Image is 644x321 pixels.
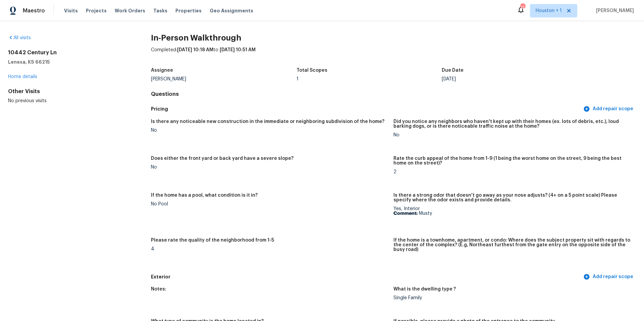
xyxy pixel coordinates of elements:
[582,103,636,115] button: Add repair scope
[153,8,167,13] span: Tasks
[151,247,388,251] div: 4
[297,68,327,73] h5: Total Scopes
[23,7,45,14] span: Maestro
[582,271,636,283] button: Add repair scope
[151,238,274,243] h5: Please rate the quality of the neighborhood from 1-5
[210,7,253,14] span: Geo Assignments
[151,287,166,292] h5: Notes:
[593,7,634,14] span: [PERSON_NAME]
[393,156,631,166] h5: Rate the curb appeal of the home from 1-9 (1 being the worst home on the street, 9 being the best...
[151,165,388,170] div: No
[8,49,129,56] h2: 10442 Century Ln
[64,7,78,14] span: Visits
[8,74,37,79] a: Home details
[151,193,258,198] h5: If the home has a pool, what condition is it in?
[393,206,631,216] div: Yes, Interior
[393,211,631,216] p: Musty
[297,77,442,81] div: 1
[177,48,213,52] span: [DATE] 10:18 AM
[520,4,525,11] div: 12
[393,287,456,292] h5: What is the dwelling type ?
[8,88,129,95] div: Other Visits
[151,35,636,41] h2: In-Person Walkthrough
[393,193,631,202] h5: Is there a strong odor that doesn't go away as your nose adjusts? (4+ on a 5 point scale) Please ...
[151,77,297,81] div: [PERSON_NAME]
[151,106,582,113] h5: Pricing
[115,7,145,14] span: Work Orders
[8,99,47,103] span: No previous visits
[585,273,633,281] span: Add repair scope
[8,36,31,40] a: All visits
[151,202,388,206] div: No Pool
[151,156,293,161] h5: Does either the front yard or back yard have a severe slope?
[175,7,202,14] span: Properties
[151,47,636,64] div: Completed: to
[151,91,636,98] h4: Questions
[8,59,129,65] h5: Lenexa, KS 66215
[151,119,384,124] h5: Is there any noticeable new construction in the immediate or neighboring subdivision of the home?
[442,77,587,81] div: [DATE]
[393,170,631,174] div: 2
[442,68,464,73] h5: Due Date
[393,296,631,300] div: Single Family
[151,273,582,280] h5: Exterior
[393,119,631,129] h5: Did you notice any neighbors who haven't kept up with their homes (ex. lots of debris, etc.), lou...
[585,105,633,113] span: Add repair scope
[393,133,631,137] div: No
[393,211,418,216] b: Comment:
[220,48,256,52] span: [DATE] 10:51 AM
[86,7,107,14] span: Projects
[393,238,631,252] h5: If the home is a townhome, apartment, or condo: Where does the subject property sit with regards ...
[536,7,562,14] span: Houston + 1
[151,128,388,133] div: No
[151,68,173,73] h5: Assignee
